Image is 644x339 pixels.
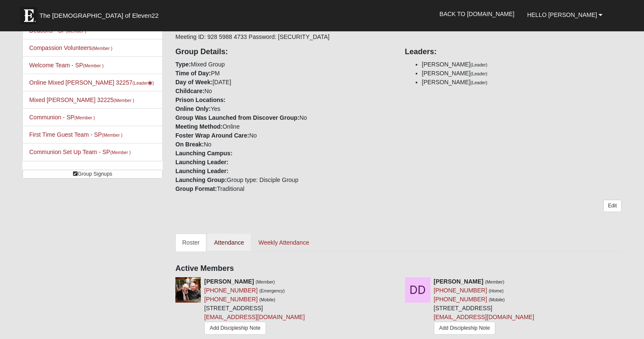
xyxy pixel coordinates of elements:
[175,96,225,103] strong: Prison Locations:
[204,278,254,285] strong: [PERSON_NAME]
[175,264,622,273] h4: Active Members
[92,46,112,51] small: (Member )
[434,278,483,285] strong: [PERSON_NAME]
[29,79,154,86] a: Online Mixed [PERSON_NAME] 32257(Leader)
[175,61,191,68] strong: Type:
[204,277,305,337] div: [STREET_ADDRESS]
[102,132,122,138] small: (Member )
[133,80,154,85] small: (Leader )
[175,123,222,130] strong: Meeting Method:
[114,98,134,103] small: (Member )
[29,62,104,69] a: Welcome Team - SP(Member )
[175,88,204,94] strong: Childcare:
[175,168,228,174] strong: Launching Leader:
[29,114,95,121] a: Communion - SP(Member )
[175,79,213,85] strong: Day of Week:
[405,47,622,57] h4: Leaders:
[207,234,251,251] a: Attendance
[22,170,163,179] a: Group Signups
[433,3,521,25] a: Back to [DOMAIN_NAME]
[527,11,597,18] span: Hello [PERSON_NAME]
[204,296,258,303] a: [PHONE_NUMBER]
[471,80,488,85] small: (Leader)
[175,47,392,57] h4: Group Details:
[204,322,266,335] a: Add Discipleship Note
[255,279,275,284] small: (Member)
[83,63,103,68] small: (Member )
[16,3,186,24] a: The [DEMOGRAPHIC_DATA] of Eleven22
[434,287,487,294] a: [PHONE_NUMBER]
[259,288,285,293] small: (Emergency)
[204,314,305,320] a: [EMAIL_ADDRESS][DOMAIN_NAME]
[169,41,399,193] div: Mixed Group PM [DATE] No Yes No Online No No Group type: Disciple Group Traditional
[175,234,206,251] a: Roster
[29,131,122,138] a: First Time Guest Team - SP(Member )
[175,114,300,121] strong: Group Was Launched from Discover Group:
[434,314,534,320] a: [EMAIL_ADDRESS][DOMAIN_NAME]
[489,288,503,293] small: (Home)
[434,296,487,303] a: [PHONE_NUMBER]
[489,297,505,302] small: (Mobile)
[175,150,233,157] strong: Launching Campus:
[471,71,488,76] small: (Leader)
[175,176,227,183] strong: Launching Group:
[75,115,95,120] small: (Member )
[29,96,134,103] a: Mixed [PERSON_NAME] 32225(Member )
[485,279,505,284] small: (Member)
[110,150,130,155] small: (Member )
[175,185,217,192] strong: Group Format:
[175,159,228,165] strong: Launching Leader:
[175,132,249,139] strong: Foster Wrap Around Care:
[175,70,211,77] strong: Time of Day:
[603,200,622,212] a: Edit
[259,297,275,302] small: (Mobile)
[434,322,496,335] a: Add Discipleship Note
[521,4,609,25] a: Hello [PERSON_NAME]
[175,105,211,112] strong: Online Only:
[29,149,131,155] a: Communion Set Up Team - SP(Member )
[20,7,37,24] img: Eleven22 logo
[422,78,622,87] li: [PERSON_NAME]
[39,11,158,20] span: The [DEMOGRAPHIC_DATA] of Eleven22
[422,69,622,78] li: [PERSON_NAME]
[434,277,534,337] div: [STREET_ADDRESS]
[204,287,258,294] a: [PHONE_NUMBER]
[29,44,112,51] a: Compassion Volunteers(Member )
[175,141,204,148] strong: On Break:
[422,60,622,69] li: [PERSON_NAME]
[252,234,316,251] a: Weekly Attendance
[471,62,488,67] small: (Leader)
